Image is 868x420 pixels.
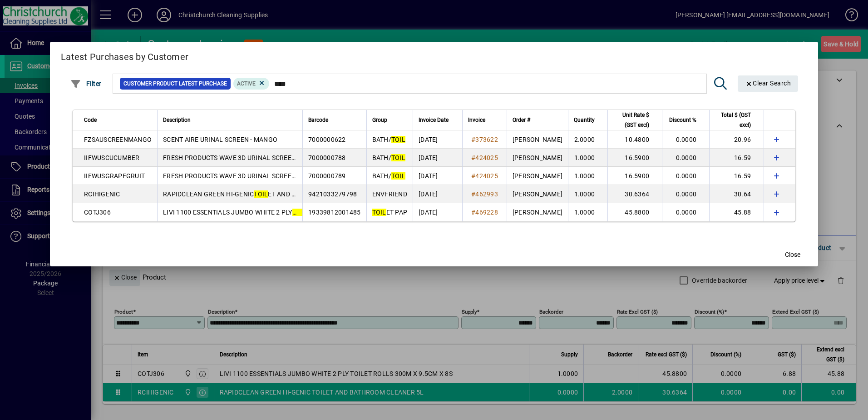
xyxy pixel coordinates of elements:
span: SCENT AIRE URINAL SCREEN - MANGO [163,136,277,143]
span: FRESH PRODUCTS WAVE 3D URINAL SCREEN CUCUMBER MELON 2S [163,154,365,161]
button: Close [778,246,807,263]
span: RCIHIGENIC [84,190,120,198]
span: Invoice Date [419,115,449,125]
span: 9421033279798 [308,190,357,198]
span: Unit Rate $ (GST excl) [613,110,649,130]
span: Invoice [468,115,485,125]
span: 462993 [475,190,498,198]
td: 0.0000 [662,203,709,221]
button: Filter [68,75,104,92]
h2: Latest Purchases by Customer [50,42,818,68]
div: Code [84,115,152,125]
div: Invoice Date [419,115,457,125]
span: 19339812001485 [308,209,361,216]
a: #462993 [468,189,501,199]
span: Close [785,250,800,260]
td: 10.4800 [607,130,662,149]
td: 30.64 [709,185,764,203]
em: TOIL [372,209,386,216]
em: TOIL [391,172,405,180]
div: Order # [513,115,562,125]
td: 16.5900 [607,167,662,185]
span: 424025 [475,172,498,180]
span: Group [372,115,387,125]
em: TOIL [391,154,405,161]
a: #424025 [468,153,501,163]
span: Quantity [574,115,595,125]
span: BATH/ [372,154,405,161]
em: TOIL [254,190,268,198]
span: # [471,209,475,216]
td: 45.88 [709,203,764,221]
td: [PERSON_NAME] [507,167,568,185]
span: BATH/ [372,172,405,180]
span: # [471,172,475,180]
span: FZSAUSCREENMANGO [84,136,152,143]
td: 2.0000 [568,130,607,149]
span: IIFWUSCUCUMBER [84,154,140,161]
a: #424025 [468,171,501,181]
em: TOIL [391,136,405,143]
span: 424025 [475,154,498,161]
td: [PERSON_NAME] [507,130,568,149]
td: [PERSON_NAME] [507,149,568,167]
span: 7000000622 [308,136,346,143]
span: Description [163,115,191,125]
span: BATH/ [372,136,405,143]
span: COTJ306 [84,209,111,216]
td: 30.6364 [607,185,662,203]
td: 20.96 [709,130,764,149]
span: Customer Product Latest Purchase [123,79,227,88]
span: ENVFRIEND [372,190,407,198]
span: Total $ (GST excl) [715,110,751,130]
td: [DATE] [413,203,462,221]
td: 16.59 [709,149,764,167]
span: Filter [70,80,102,87]
a: #469228 [468,207,501,217]
td: 0.0000 [662,185,709,203]
span: 7000000789 [308,172,346,180]
td: 16.5900 [607,149,662,167]
td: 0.0000 [662,167,709,185]
a: #373622 [468,135,501,145]
td: [PERSON_NAME] [507,185,568,203]
td: 0.0000 [662,149,709,167]
div: Barcode [308,115,361,125]
span: 373622 [475,136,498,143]
td: [DATE] [413,130,462,149]
span: Discount % [669,115,696,125]
span: 7000000788 [308,154,346,161]
span: FRESH PRODUCTS WAVE 3D URINAL SCREEN KIWI GRAPEFRUIT 2S [163,172,360,180]
span: Order # [513,115,530,125]
td: [DATE] [413,149,462,167]
td: [DATE] [413,185,462,203]
em: TOIL [292,209,306,216]
span: LIVI 1100 ESSENTIALS JUMBO WHITE 2 PLY ET ROLLS 300M X 9.5CM X 8S [163,209,395,216]
span: # [471,190,475,198]
td: [PERSON_NAME] [507,203,568,221]
td: 1.0000 [568,149,607,167]
span: Barcode [308,115,328,125]
td: 1.0000 [568,203,607,221]
td: [DATE] [413,167,462,185]
span: RAPIDCLEAN GREEN HI-GENIC ET AND BATHROOM CLEANER 5L [163,190,366,198]
mat-chip: Product Activation Status: Active [233,78,270,90]
div: Quantity [574,115,603,125]
div: Total $ (GST excl) [715,110,759,130]
div: Description [163,115,297,125]
td: 16.59 [709,167,764,185]
span: Clear Search [745,80,791,87]
span: # [471,136,475,143]
span: Active [237,80,256,87]
div: Unit Rate $ (GST excl) [613,110,657,130]
td: 45.8800 [607,203,662,221]
div: Group [372,115,408,125]
button: Clear [738,75,799,92]
td: 1.0000 [568,167,607,185]
span: 469228 [475,209,498,216]
span: Code [84,115,97,125]
span: # [471,154,475,161]
td: 0.0000 [662,130,709,149]
div: Invoice [468,115,501,125]
div: Discount % [668,115,705,125]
